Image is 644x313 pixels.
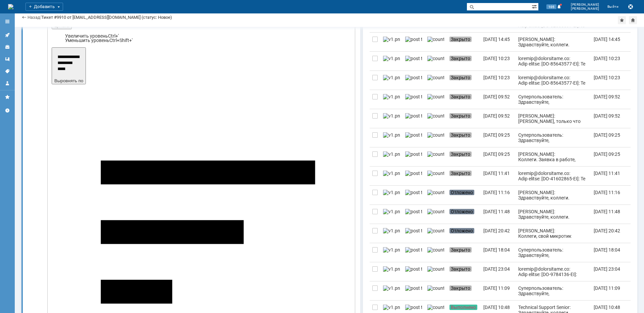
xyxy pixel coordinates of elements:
div: [DATE] 23:04 [594,266,620,272]
div: Добавить [25,3,63,11]
div: Добавить в избранное [618,16,626,24]
div: [DATE] 09:52 [483,113,510,119]
a: Назад [28,15,40,20]
a: Закрыто [447,147,481,166]
img: counter.png [427,151,444,157]
a: [DATE] 09:52 [481,109,516,128]
img: post ticket.png [405,305,422,310]
img: v1.png [383,247,400,253]
span: Закрыто [449,247,472,253]
div: [DATE] 18:04 [483,247,510,253]
div: [DATE] 09:25 [483,151,510,157]
img: counter.png [427,247,444,253]
td: Инцидент: #10493150: потери на канале связи [3,58,258,295]
img: v1.png [383,56,400,61]
a: #10493150, потери на канале связи [66,66,158,72]
a: counter.png [425,71,447,90]
a: v1.png [380,71,402,90]
div: Сделать домашней страницей [629,16,637,24]
a: Increase [65,33,119,39]
img: post ticket.png [405,132,422,138]
a: [DATE] 10:23 [591,71,631,90]
div: loremip@dolorsitame.co: Adip elitse: [DO-85643577-EI]: Te incididu utlab etdol Magna aliqua: Enim... [518,75,588,279]
li: Нормальный [20,106,255,113]
span: [PERSON_NAME] [571,3,599,7]
div: [DATE] 11:09 [594,285,620,291]
a: post ticket.png [402,281,425,300]
a: post ticket.png [402,33,425,51]
span: Ctrl+Shift+' [109,38,132,43]
a: [DATE] 11:16 [591,186,631,205]
img: counter.png [427,113,444,119]
div: [PERSON_NAME]: Здравствуйте, коллеги. Наблюдается авария на промежуточном узле транспортной сети/... [518,190,588,238]
a: post ticket.png [402,167,425,185]
a: [DATE] 20:42 [591,224,631,243]
a: [DATE] 09:52 [591,90,631,109]
span: Закрыто [449,266,472,272]
a: counter.png [425,262,447,281]
img: counter.png [427,190,444,195]
a: post ticket.png [402,224,425,243]
div: Цитата [52,34,351,43]
a: Суперпользователь: Здравствуйте, [EMAIL_ADDRESS][DOMAIN_NAME] ! Ваше обращение зарегистрировано в... [516,90,591,109]
img: counter.png [427,228,444,233]
a: [DATE] 09:52 [591,109,631,128]
a: Закрыто [447,167,481,185]
a: post ticket.png [402,128,425,147]
div: [DATE] 09:25 [594,132,620,138]
a: counter.png [425,224,447,243]
a: [DATE] 09:25 [481,128,516,147]
div: [DATE] 11:41 [483,171,510,176]
a: Decrease [65,38,132,43]
img: counter.png [427,285,444,291]
div: loremip@dolorsitame.co: Adip elitse: [DO-85643577-EI]: Te incididu utlab etdol Magna aliqua: Enim... [518,56,588,260]
img: post ticket.png [405,209,422,214]
a: Суперпользователь: Здравствуйте, [EMAIL_ADDRESS][DOMAIN_NAME] ! Ваше обращение зарегистрировано в... [516,128,591,147]
div: [DATE] 09:52 [594,113,620,119]
span: Закрыто [449,151,472,157]
div: | [40,14,41,19]
h3: Создана новая задача [7,66,255,73]
a: Суперпользователь: Здравствуйте, [EMAIL_ADDRESS][DOMAIN_NAME] ! Ваше обращение зарегистрировано в... [516,281,591,300]
a: [PERSON_NAME]: Здравствуйте, коллеги. Наблюдается авария на промежуточном узле транспортной сети/... [516,33,591,51]
p: Добрый день. Договор: 8АКС A: [STREET_ADDRESS] Б: [GEOGRAPHIC_DATA], г [GEOGRAPHIC_DATA], ул. дер... [7,125,255,279]
img: counter.png [427,94,444,99]
a: [DATE] 11:16 [481,186,516,205]
a: [DATE] 18:04 [481,243,516,262]
a: v1.png [380,224,402,243]
div: [DATE] 10:48 [594,305,620,310]
a: post ticket.png [402,71,425,90]
img: v1.png [383,113,400,119]
a: [DATE] 10:23 [481,52,516,71]
a: loremip@dolorsitame.co: Adip elitse: [DO-9784136-EI]: Temporin utlabo etdoloremagna aliqua en adm... [516,262,591,281]
a: [DATE] 14:45 [481,33,516,51]
img: post ticket.png [405,94,422,99]
span: Отложено [449,228,474,233]
div: [PERSON_NAME]: Здравствуйте, коллеги. Наблюдается авария на промежуточном узле транспортной сети/... [518,37,588,85]
a: post ticket.png [402,186,425,205]
div: Тикет #9910 от [EMAIL_ADDRESS][DOMAIN_NAME] (статус: Новое) [41,15,172,20]
a: post ticket.png [402,205,425,224]
button: Сохранить лог [627,3,635,11]
a: [DATE] 20:42 [481,224,516,243]
a: Шаблоны комментариев [2,54,13,64]
div: [DATE] 11:16 [483,190,510,195]
div: [DATE] 10:23 [594,75,620,80]
a: [DATE] 23:04 [481,262,516,281]
img: v1.png [383,37,400,42]
a: v1.png [380,281,402,300]
img: v1.png [383,190,400,195]
a: counter.png [425,243,447,262]
div: [PERSON_NAME]: [PERSON_NAME], только что пришел апдейт, работы завершены. [518,113,588,135]
div: [PERSON_NAME]: Коллеги. Заявка в работе, обновлений пока нет, при поступлении новой информации, д... [518,151,588,184]
a: [DATE] 18:04 [591,243,631,262]
a: v1.png [380,109,402,128]
a: Закрыто [447,243,481,262]
a: v1.png [380,90,402,109]
img: logo [8,4,13,9]
a: counter.png [425,167,447,185]
span: [PERSON_NAME] [571,7,599,11]
div: [DATE] 10:23 [483,75,510,80]
a: post ticket.png [402,109,425,128]
a: Перейти на домашнюю страницу [8,4,13,9]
